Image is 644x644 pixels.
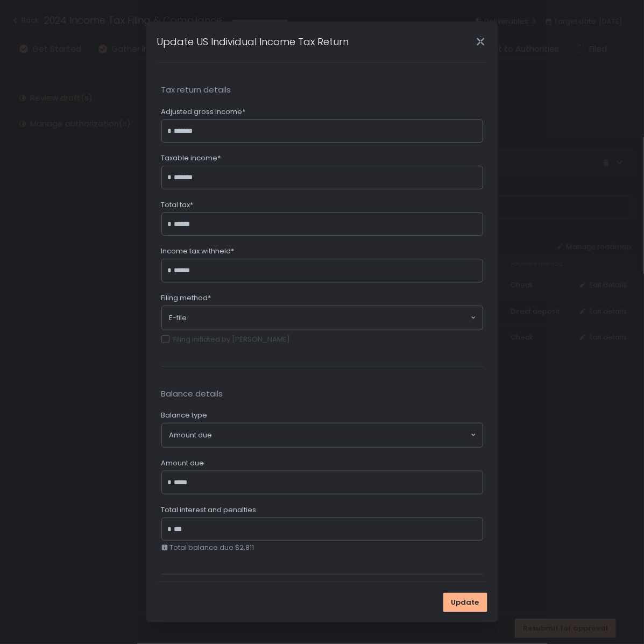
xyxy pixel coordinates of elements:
span: Filing method* [161,293,211,303]
span: Tax return details [161,84,483,96]
span: Total interest and penalties [161,505,257,515]
input: Search for option [213,430,470,441]
button: Update [443,593,487,612]
span: Amount due [169,430,213,440]
span: Total balance due $2,811 [170,543,254,553]
span: Income tax withheld* [161,246,235,256]
span: Update [451,598,479,607]
span: Balance type [161,411,208,420]
span: Taxable income* [161,153,221,163]
div: Search for option [162,423,483,447]
div: Close [464,36,498,48]
input: Search for option [187,313,470,323]
h1: Update US Individual Income Tax Return [157,34,349,49]
span: Amount due [161,458,204,468]
span: Total tax* [161,200,194,210]
span: Balance details [161,388,483,400]
div: Search for option [162,306,483,330]
span: Adjusted gross income* [161,107,246,117]
span: E-file [169,313,187,323]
